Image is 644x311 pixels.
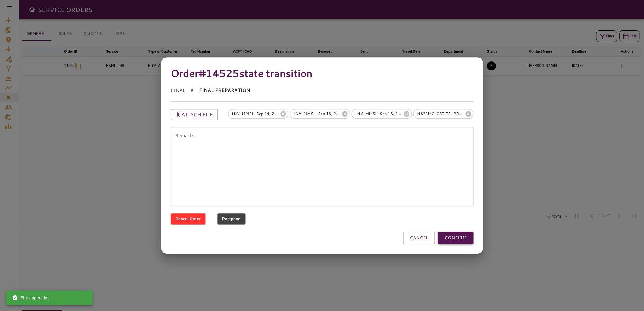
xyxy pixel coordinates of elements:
div: INV_MMSL_Sep 18, 2025 FUEL.pdf [290,109,350,119]
p: FINAL PREPARATION [199,87,250,94]
span: INV_MMSL_Sep 18, 2025.pdf [352,111,405,117]
span: N831MC_CST FS-PRFT-WKS-04.xlsx [413,111,467,117]
span: INV_MMSL_Sep 14, 2025.pdf [228,111,282,117]
button: CANCEL [403,232,435,244]
button: Attach file [171,109,218,120]
button: Cancel Order [171,213,205,225]
div: INV_MMSL_Sep 18, 2025.pdf [351,109,412,119]
button: CONFIRM [438,232,473,244]
button: Postpone [217,213,245,225]
div: N831MC_CST FS-PRFT-WKS-04.xlsx [413,109,473,119]
div: Files uploaded [12,292,50,303]
p: FINAL [171,87,186,94]
p: Attach file [182,111,213,118]
div: INV_MMSL_Sep 14, 2025.pdf [228,109,288,119]
h4: Order #14525 state transition [171,67,474,79]
span: INV_MMSL_Sep 18, 2025 FUEL.pdf [290,111,343,117]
